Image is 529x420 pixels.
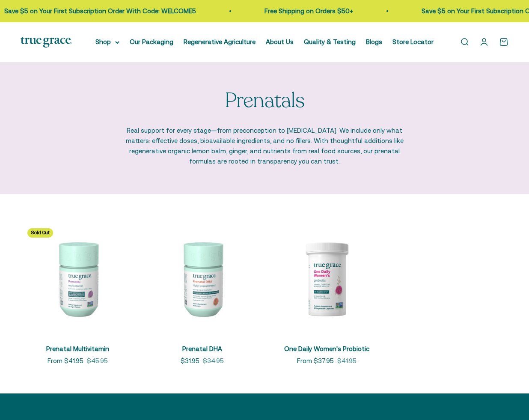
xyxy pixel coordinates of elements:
a: Store Locator [392,38,434,45]
compare-at-price: $41.95 [337,356,357,366]
img: Prenatal DHA for Brain & Eye Development* For women during pre-conception, pregnancy, and lactati... [145,221,259,336]
a: One Daily Women's Probiotic [284,345,369,352]
p: Real support for every stage—from preconception to [MEDICAL_DATA]. We include only what matters: ... [125,125,404,167]
a: Prenatal Multivitamin [46,345,109,352]
sale-price: From $41.95 [48,356,83,366]
compare-at-price: $45.95 [87,356,108,366]
a: Free Shipping on Orders $50+ [264,7,353,15]
a: Prenatal DHA [182,345,222,352]
sale-price: $31.95 [181,356,199,366]
p: Prenatals [225,89,305,112]
p: Save $5 on Your First Subscription Order With Code: WELCOME5 [4,6,196,16]
compare-at-price: $34.95 [203,356,224,366]
img: Daily Probiotic for Women's Vaginal, Digestive, and Immune Support* - 90 Billion CFU at time of m... [270,221,384,336]
sale-price: From $37.95 [297,356,334,366]
a: Our Packaging [130,38,173,45]
a: Blogs [366,38,382,45]
a: Quality & Testing [304,38,356,45]
img: Daily Multivitamin to Support a Healthy Mom & Baby* For women during pre-conception, pregnancy, a... [21,221,135,336]
a: Regenerative Agriculture [184,38,256,45]
summary: Shop [95,37,119,47]
a: About Us [266,38,294,45]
